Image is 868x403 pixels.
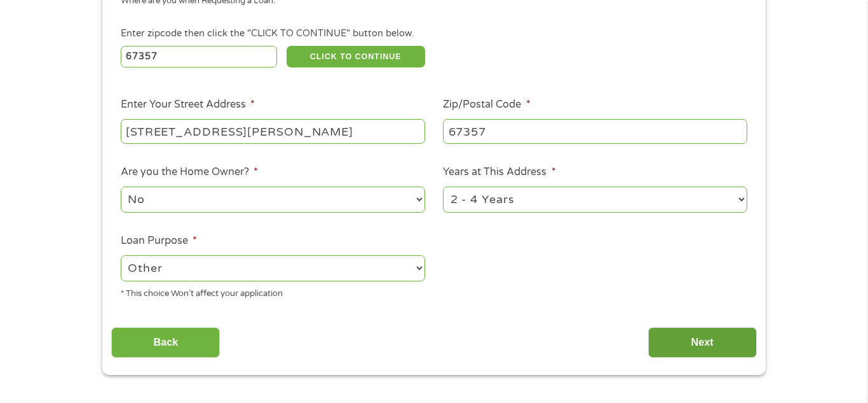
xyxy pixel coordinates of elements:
input: Next [648,327,757,358]
label: Are you the Home Owner? [121,166,258,179]
button: CLICK TO CONTINUE [287,46,425,67]
input: Back [111,327,220,358]
label: Enter Your Street Address [121,98,255,111]
div: * This choice Won’t affect your application [121,283,425,300]
label: Years at This Address [443,166,555,179]
input: Enter Zipcode (e.g 01510) [121,46,278,67]
label: Zip/Postal Code [443,98,530,111]
input: 1 Main Street [121,119,425,143]
div: Enter zipcode then click the "CLICK TO CONTINUE" button below. [121,27,747,41]
label: Loan Purpose [121,234,197,248]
